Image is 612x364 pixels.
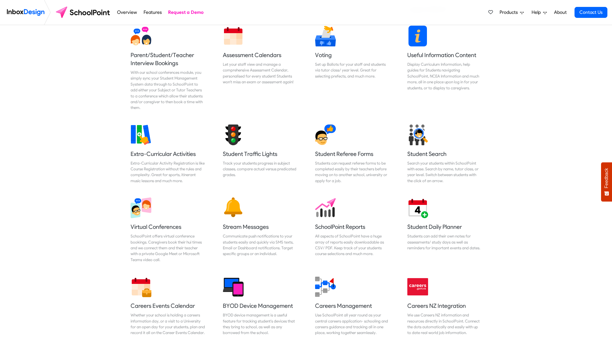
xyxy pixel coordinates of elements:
h5: Assessment Calendars [223,51,297,59]
div: BYOD device management is a useful feature for tracking student's devices that they bring to scho... [223,312,297,336]
img: 2022_01_13_icon_information.svg [407,26,428,46]
img: 2022_01_13_icon_calendar.svg [223,26,244,46]
span: Products [500,9,520,16]
img: 2022_01_17_icon_sp_reports.svg [315,197,336,218]
a: Student Search Search your students within SchoolPoint with ease. Search by name, tutor class, or... [403,120,486,188]
div: Extra-Curricular Activity Registration is like Course Registration without the rules and complexi... [131,160,205,184]
a: Student Traffic Lights Track your students progress in subject classes, compare actual versus pre... [218,120,302,188]
span: Feedback [604,168,609,188]
a: Virtual Conferences SchoolPoint offers virtual conference bookings. Caregivers book their hui tim... [126,193,210,267]
a: Stream Messages Communicate push notifications to your students easily and quickly via SMS texts,... [218,193,302,267]
a: Features [142,7,163,18]
img: 2022_01_13_icon_career_management.svg [315,276,336,297]
img: 2022_01_17_icon_byod_management.svg [223,276,244,297]
img: 2022_03_30_icon_virtual_conferences.svg [131,197,151,218]
a: BYOD Device Management BYOD device management is a useful feature for tracking student's devices ... [218,272,302,340]
h5: BYOD Device Management [223,302,297,310]
h5: Careers Management [315,302,389,310]
h5: Useful Information Content [407,51,482,59]
img: 2022_01_13_icon_conversation.svg [131,26,151,46]
a: Student Daily Planner Students can add their own notes for assessments/ study days as well as rem... [403,193,486,267]
div: Communicate push notifications to your students easily and quickly via SMS texts, Email or Dashbo... [223,233,297,257]
h5: Voting [315,51,389,59]
a: Overview [116,7,139,18]
a: About [552,7,568,18]
img: 2022_01_17_icon_career_event_calendar.svg [131,276,151,297]
div: Track your students progress in subject classes, compare actual versus predicated grades. [223,160,297,178]
img: schoolpoint logo [53,5,114,19]
h5: Parent/Student/Teacher Interview Bookings [131,51,205,67]
h5: SchoolPoint Reports [315,223,389,231]
img: 2022_01_13_icon_careersnz.svg [407,276,428,297]
img: 2022_01_17_icon_student_traffic_lights.svg [223,125,244,145]
div: SchoolPoint offers virtual conference bookings. Caregivers book their hui times and we connect th... [131,233,205,263]
div: Search your students within SchoolPoint with ease. Search by name, tutor class, or year level. Sw... [407,160,482,184]
h5: Careers Events Calendar [131,302,205,310]
div: Whether your school is holding a careers information day, or a visit to a University for an open ... [131,312,205,336]
img: 2022_01_17_icon_daily_planner.svg [407,197,428,218]
img: 2022_01_17_icon_messages.svg [223,197,244,218]
a: Products [497,7,526,18]
img: 2022_01_17_icon_voting.svg [315,26,336,46]
div: Let your staff view and manage a comprehensive Assessment Calendar, personalised for every studen... [223,61,297,85]
h5: Student Daily Planner [407,223,482,231]
button: Feedback - Show survey [601,162,612,201]
h5: Student Search [407,150,482,158]
div: Use SchoolPoint all year round as your central careers application- schooling and careers guidanc... [315,312,389,336]
div: Display Curriculum Information, help guides for Students navigating SchoolPoint, NCEA Information... [407,61,482,91]
a: Careers Events Calendar Whether your school is holding a careers information day, or a visit to a... [126,272,210,340]
h5: Extra-Curricular Activities [131,150,205,158]
a: Student Referee Forms Students can request referee forms to be completed easily by their teachers... [310,120,394,188]
a: SchoolPoint Reports All aspects of SchoolPoint have a huge array of reports easily downloadable a... [310,193,394,267]
div: With our school conferences module, you simply sync your Student Management System data through t... [131,69,205,111]
h5: Careers NZ Integration [407,302,482,310]
a: Voting Set up Ballots for your staff and students via tutor class/ year level. Great for selectin... [310,21,394,115]
div: Set up Ballots for your staff and students via tutor class/ year level. Great for selecting prefe... [315,61,389,79]
a: Help [529,7,549,18]
a: Careers Management Use SchoolPoint all year round as your central careers application- schooling ... [310,272,394,340]
span: Help [532,9,543,16]
a: Contact Us [575,7,607,18]
h5: Student Referee Forms [315,150,389,158]
div: We use Careers NZ information and resources directly in SchoolPoint. Connect the dots automatical... [407,312,482,336]
div: Students can request referee forms to be completed easily by their teachers before moving on to a... [315,160,389,184]
a: Request a Demo [167,7,205,18]
a: Useful Information Content Display Curriculum Information, help guides for Students navigating Sc... [403,21,486,115]
img: 2022_01_17_icon_student_referee.svg [315,125,336,145]
a: Parent/Student/Teacher Interview Bookings With our school conferences module, you simply sync you... [126,21,210,115]
img: 2022_01_13_icon_extra_curricular.svg [131,125,151,145]
div: Students can add their own notes for assessments/ study days as well as reminders for important e... [407,233,482,251]
a: Extra-Curricular Activities Extra-Curricular Activity Registration is like Course Registration wi... [126,120,210,188]
h5: Student Traffic Lights [223,150,297,158]
h5: Virtual Conferences [131,223,205,231]
a: Assessment Calendars Let your staff view and manage a comprehensive Assessment Calendar, personal... [218,21,302,115]
div: All aspects of SchoolPoint have a huge array of reports easily downloadable as CSV/ PDF. Keep tra... [315,233,389,257]
a: Careers NZ Integration We use Careers NZ information and resources directly in SchoolPoint. Conne... [403,272,486,340]
img: 2022_01_17_icon_student_search.svg [407,125,428,145]
h5: Stream Messages [223,223,297,231]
